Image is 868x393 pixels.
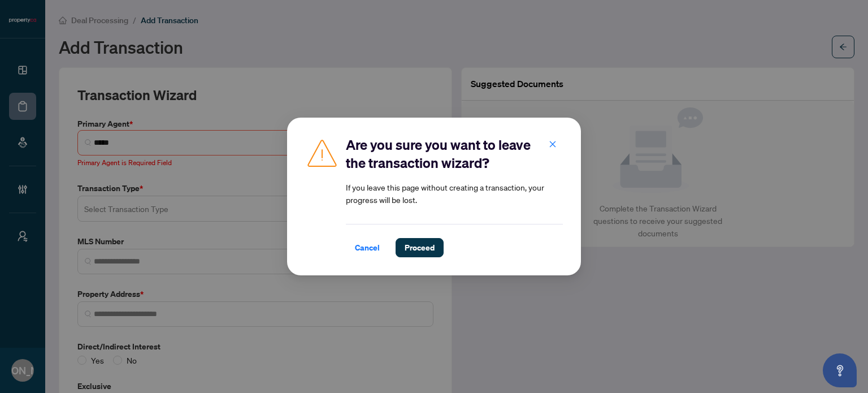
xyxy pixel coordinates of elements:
span: Proceed [405,239,435,257]
h2: Are you sure you want to leave the transaction wizard? [346,136,563,172]
span: close [549,140,557,148]
article: If you leave this page without creating a transaction, your progress will be lost. [346,181,563,206]
button: Proceed [396,238,444,257]
button: Open asap [823,353,857,387]
span: Cancel [355,239,380,257]
button: Cancel [346,238,389,257]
